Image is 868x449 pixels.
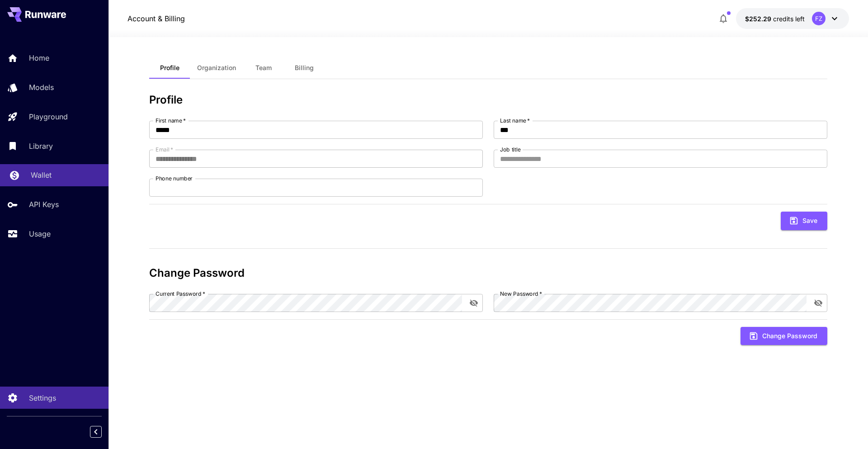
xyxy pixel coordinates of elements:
h3: Profile [149,94,827,106]
label: Job title [500,146,521,153]
h3: Change Password [149,267,827,279]
button: toggle password visibility [810,295,826,311]
button: toggle password visibility [466,295,482,311]
span: Billing [295,64,314,72]
span: Team [255,64,272,72]
p: Settings [29,392,56,403]
label: Phone number [156,175,193,182]
nav: breadcrumb [127,13,185,24]
label: Last name [500,117,530,124]
label: Email [156,146,173,153]
label: Current Password [156,290,205,298]
label: New Password [500,290,542,298]
span: Organization [197,64,236,72]
p: Usage [29,228,51,239]
p: API Keys [29,199,59,210]
p: Home [29,52,49,63]
label: First name [156,117,186,124]
div: FZ [812,12,826,25]
p: Wallet [31,170,52,180]
div: $252.2946 [745,14,805,24]
span: credits left [773,15,805,23]
button: Collapse sidebar [90,426,102,438]
span: Profile [160,64,179,72]
a: Account & Billing [127,13,185,24]
button: Change Password [741,327,827,345]
p: Playground [29,111,68,122]
button: Save [781,212,827,230]
p: Models [29,82,54,93]
div: Collapse sidebar [97,424,108,440]
p: Library [29,141,53,151]
button: $252.2946FZ [736,8,849,29]
span: $252.29 [745,15,773,23]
